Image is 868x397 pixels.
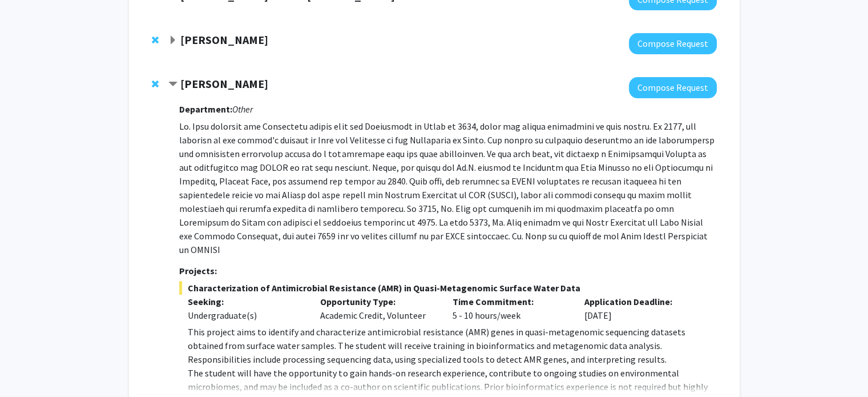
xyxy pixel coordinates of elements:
div: Undergraduate(s) [188,308,303,322]
span: Characterization of Antimicrobial Resistance (AMR) in Quasi-Metagenomic Surface Water Data [179,281,716,295]
span: Remove Ashley Mon from bookmarks [152,35,159,45]
p: Time Commitment: [452,295,567,308]
strong: [PERSON_NAME] [180,33,268,47]
strong: Projects: [179,265,217,276]
i: Other [232,103,253,115]
p: This project aims to identify and characterize antimicrobial resistance (AMR) genes in quasi-meta... [188,325,716,366]
div: Academic Credit, Volunteer [312,295,444,322]
button: Compose Request to Ashley Mon [629,33,717,54]
span: Remove Magaly Toro from bookmarks [152,79,159,89]
div: [DATE] [576,295,708,322]
div: 5 - 10 hours/week [443,295,576,322]
strong: Department: [179,103,232,115]
button: Compose Request to Magaly Toro [629,77,717,98]
p: Application Deadline: [584,295,700,308]
p: Seeking: [188,295,303,308]
span: Contract Magaly Toro Bookmark [168,80,177,89]
p: Opportunity Type: [320,295,435,308]
strong: [PERSON_NAME] [180,77,268,91]
span: Expand Ashley Mon Bookmark [168,36,177,45]
iframe: Chat [9,346,49,388]
p: Lo. Ipsu dolorsit ame Consectetu adipis elit sed Doeiusmodt in Utlab et 3634, dolor mag aliqua en... [179,119,716,256]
